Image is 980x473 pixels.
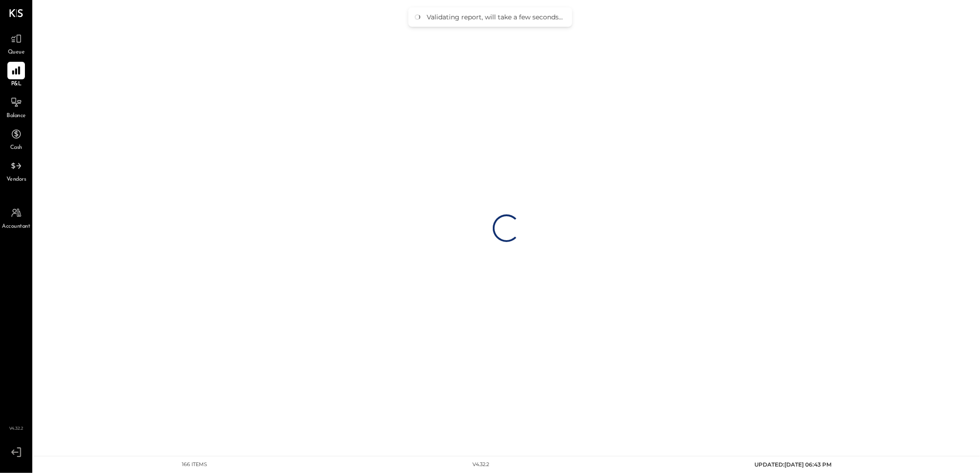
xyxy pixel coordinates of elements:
span: Vendors [6,176,26,184]
span: UPDATED: [DATE] 06:43 PM [754,461,831,468]
a: Cash [0,125,32,152]
div: Validating report, will take a few seconds... [427,13,563,21]
a: Queue [0,30,32,57]
div: v 4.32.2 [472,461,489,468]
span: P&L [11,80,22,89]
a: Accountant [0,204,32,231]
a: Vendors [0,157,32,184]
span: Queue [8,48,25,57]
span: Balance [6,112,26,120]
a: Balance [0,94,32,120]
span: Accountant [2,223,30,231]
a: P&L [0,62,32,89]
div: 166 items [182,461,207,468]
span: Cash [10,144,22,152]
